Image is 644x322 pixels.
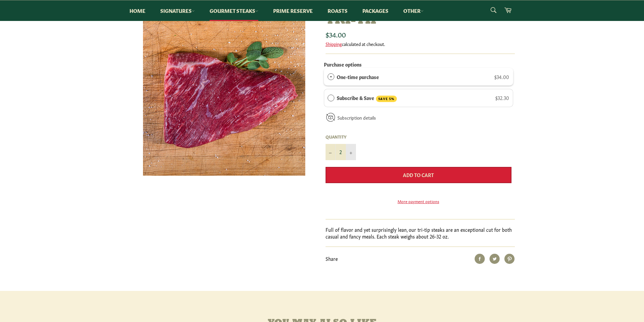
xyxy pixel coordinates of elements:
div: calculated at checkout. [326,41,515,47]
span: Add to Cart [403,171,434,178]
p: Full of flavor and yet surprisingly lean, our tri-tip steaks are an exceptional cut for both casu... [326,226,515,240]
span: $32.30 [495,94,509,101]
a: Subscription details [337,114,376,121]
a: Home [123,0,152,21]
label: One-time purchase [337,73,379,80]
a: Other [397,0,430,21]
span: $34.00 [326,29,346,39]
label: Subscribe & Save [337,94,397,102]
button: Add to Cart [326,167,511,183]
a: More payment options [326,198,511,204]
button: Increase item quantity by one [346,144,356,160]
a: Roasts [321,0,354,21]
a: Packages [356,0,395,21]
a: Signatures [153,0,201,21]
label: Purchase options [324,61,362,68]
div: One-time purchase [328,73,334,80]
div: Subscribe & Save [328,94,334,101]
img: Tri-Tip [143,14,305,176]
label: Quantity [326,134,356,140]
a: Shipping [326,41,342,47]
a: Prime Reserve [266,0,319,21]
span: $34.00 [494,73,509,80]
a: Gourmet Steaks [203,0,265,21]
span: Share [326,255,338,262]
button: Reduce item quantity by one [326,144,336,160]
span: SAVE 5% [376,96,397,102]
h1: Tri-Tip [326,14,515,28]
